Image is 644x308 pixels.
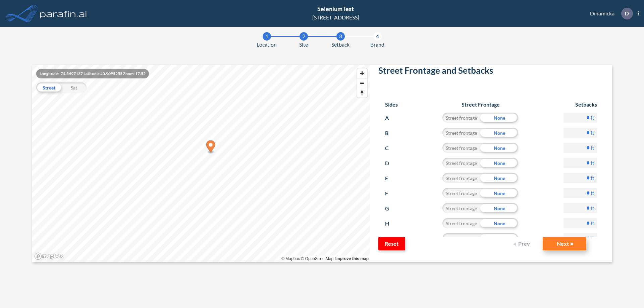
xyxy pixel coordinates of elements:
[317,5,354,12] span: SeleniumTest
[580,8,639,19] div: Dinamicka
[385,143,397,153] p: C
[442,158,480,168] div: Street frontage
[480,188,518,198] div: None
[357,68,367,78] button: Zoom in
[480,218,518,228] div: None
[563,101,597,108] h6: Setbacks
[385,113,397,123] p: A
[385,203,397,214] p: G
[543,237,586,250] button: Next
[385,188,397,199] p: F
[312,13,359,21] div: [STREET_ADDRESS]
[591,205,594,211] label: ft
[331,41,350,49] span: Setback
[373,32,382,41] div: 4
[436,101,525,108] h6: Street Frontage
[625,10,629,16] p: D
[336,32,345,41] div: 3
[442,173,480,183] div: Street frontage
[206,140,215,154] div: Map marker
[591,235,594,242] label: ft
[357,78,367,88] button: Zoom out
[442,128,480,138] div: Street frontage
[480,128,518,138] div: None
[442,203,480,213] div: Street frontage
[32,65,370,262] canvas: Map
[442,113,480,123] div: Street frontage
[300,32,308,41] div: 2
[591,175,594,181] label: ft
[385,173,397,184] p: E
[480,143,518,153] div: None
[385,128,397,138] p: B
[591,160,594,166] label: ft
[357,78,367,88] span: Zoom out
[385,158,397,169] p: D
[335,256,369,261] a: Improve this map
[591,220,594,227] label: ft
[591,190,594,196] label: ft
[385,233,397,244] p: I
[509,237,536,250] button: Prev
[385,218,397,229] p: H
[36,82,61,93] div: Street
[281,256,300,261] a: Mapbox
[378,65,604,78] h2: Street Frontage and Setbacks
[591,144,594,151] label: ft
[480,113,518,123] div: None
[370,41,384,49] span: Brand
[480,203,518,213] div: None
[442,188,480,198] div: Street frontage
[480,233,518,243] div: None
[442,143,480,153] div: Street frontage
[34,252,64,260] a: Mapbox homepage
[480,158,518,168] div: None
[39,7,88,20] img: logo
[357,88,367,98] span: Reset bearing to north
[299,41,308,49] span: Site
[591,129,594,136] label: ft
[480,173,518,183] div: None
[442,233,480,243] div: Street frontage
[385,101,398,108] h6: Sides
[36,69,149,78] div: Longitude: -74.5497137 Latitude: 40.9095255 Zoom: 17.52
[442,218,480,228] div: Street frontage
[257,41,277,49] span: Location
[378,237,405,250] button: Reset
[61,82,87,93] div: Sat
[301,256,333,261] a: OpenStreetMap
[591,114,594,121] label: ft
[263,32,271,41] div: 1
[357,88,367,98] button: Reset bearing to north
